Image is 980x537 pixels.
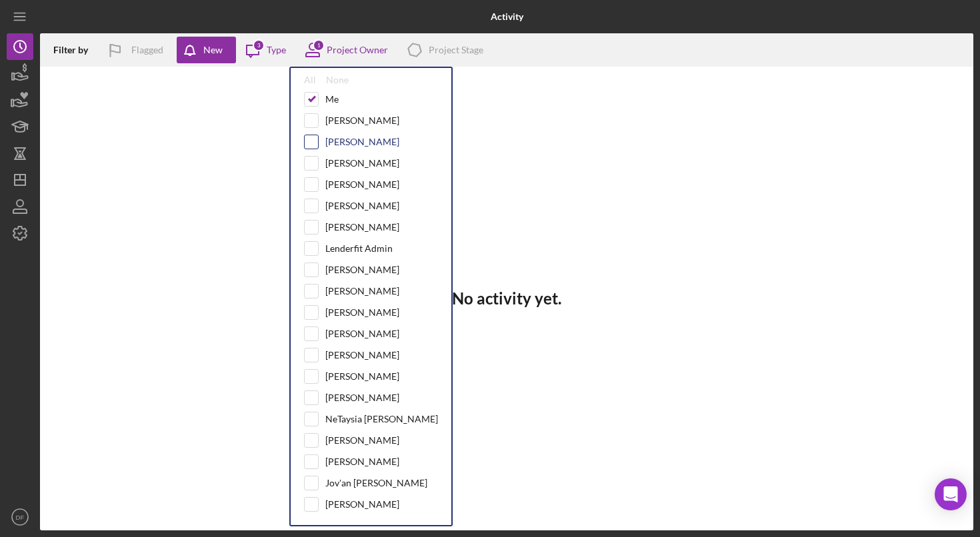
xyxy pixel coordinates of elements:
[429,45,483,55] div: Project Stage
[325,307,399,318] div: [PERSON_NAME]
[325,499,399,510] div: [PERSON_NAME]
[325,265,399,275] div: [PERSON_NAME]
[16,514,25,521] text: DF
[325,94,339,105] div: Me
[325,201,399,211] div: [PERSON_NAME]
[304,75,316,85] div: All
[452,289,561,308] h3: No activity yet.
[325,435,399,446] div: [PERSON_NAME]
[491,11,523,22] b: Activity
[98,37,177,63] button: Flagged
[325,243,393,254] div: Lenderfit Admin
[325,179,399,190] div: [PERSON_NAME]
[253,39,265,51] div: 3
[325,158,399,169] div: [PERSON_NAME]
[203,37,223,63] div: New
[313,39,325,51] div: 1
[327,45,388,55] div: Project Owner
[325,350,399,360] div: [PERSON_NAME]
[935,478,967,510] div: Open Intercom Messenger
[326,75,349,85] div: None
[267,45,286,55] div: Type
[131,37,163,63] div: Flagged
[325,286,399,296] div: [PERSON_NAME]
[7,504,33,530] button: DF
[325,371,399,382] div: [PERSON_NAME]
[53,45,98,55] div: Filter by
[325,414,438,424] div: NeTaysia [PERSON_NAME]
[325,392,399,403] div: [PERSON_NAME]
[325,328,399,339] div: [PERSON_NAME]
[325,115,399,126] div: [PERSON_NAME]
[325,478,427,488] div: Jov'an [PERSON_NAME]
[325,137,399,147] div: [PERSON_NAME]
[325,456,399,467] div: [PERSON_NAME]
[325,222,399,233] div: [PERSON_NAME]
[177,37,236,63] button: New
